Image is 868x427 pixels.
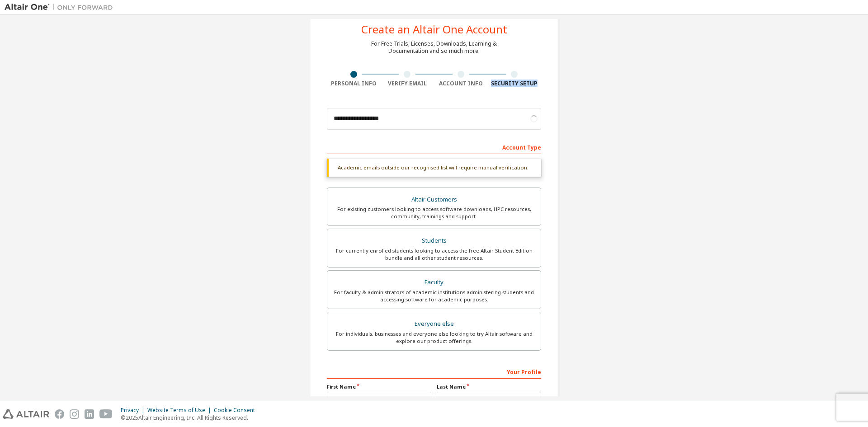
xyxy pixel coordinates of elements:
[333,206,535,220] div: For existing customers looking to access software downloads, HPC resources, community, trainings ...
[327,80,381,87] div: Personal Info
[121,407,147,414] div: Privacy
[327,364,541,379] div: Your Profile
[361,24,507,35] div: Create an Altair One Account
[214,407,260,414] div: Cookie Consent
[333,318,535,330] div: Everyone else
[333,330,535,345] div: For individuals, businesses and everyone else looking to try Altair software and explore our prod...
[437,383,541,390] label: Last Name
[55,409,64,419] img: facebook.svg
[333,289,535,303] div: For faculty & administrators of academic institutions administering students and accessing softwa...
[327,159,541,177] div: Academic emails outside our recognised list will require manual verification.
[434,80,488,87] div: Account Info
[333,193,535,206] div: Altair Customers
[327,383,431,390] label: First Name
[381,80,434,87] div: Verify Email
[121,414,260,422] p: © 2025 Altair Engineering, Inc. All Rights Reserved.
[70,409,79,419] img: instagram.svg
[488,80,542,87] div: Security Setup
[3,409,49,419] img: altair_logo.svg
[333,235,535,247] div: Students
[333,276,535,289] div: Faculty
[327,140,541,154] div: Account Type
[147,407,214,414] div: Website Terms of Use
[333,247,535,262] div: For currently enrolled students looking to access the free Altair Student Edition bundle and all ...
[5,3,118,12] img: Altair One
[99,409,113,419] img: youtube.svg
[371,40,497,55] div: For Free Trials, Licenses, Downloads, Learning & Documentation and so much more.
[85,409,94,419] img: linkedin.svg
